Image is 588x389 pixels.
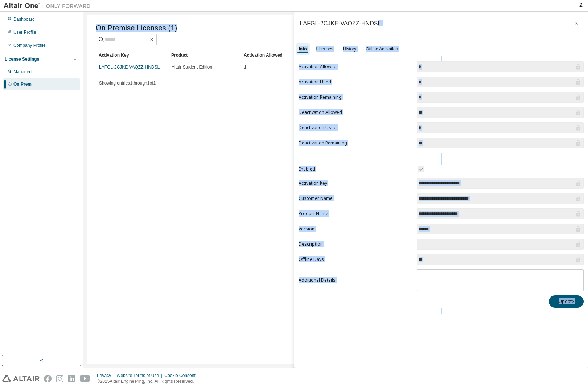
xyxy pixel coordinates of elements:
[13,29,36,35] div: User Profile
[13,16,35,22] div: Dashboard
[299,46,307,52] div: Info
[97,373,116,378] div: Privacy
[164,373,200,378] div: Cookie Consent
[299,257,413,262] label: Offline Days
[299,226,413,232] label: Version
[299,180,413,186] label: Activation Key
[80,375,90,382] img: youtube.svg
[13,69,32,75] div: Managed
[244,49,311,61] div: Activation Allowed
[116,373,164,378] div: Website Terms of Use
[96,24,177,32] span: On Premise Licenses (1)
[99,49,165,61] div: Activation Key
[299,110,413,115] label: Deactivation Allowed
[299,196,413,201] label: Customer Name
[343,46,356,52] div: History
[68,375,75,382] img: linkedin.svg
[99,65,160,70] a: LAFGL-2CJKE-VAQZZ-HNDSL
[299,64,413,70] label: Activation Allowed
[299,277,413,283] label: Additional Details
[13,81,32,87] div: On Prem
[299,211,413,217] label: Product Name
[299,166,413,172] label: Enabled
[56,375,63,382] img: instagram.svg
[299,94,413,100] label: Activation Remaining
[171,49,238,61] div: Product
[4,2,94,9] img: Altair One
[299,241,413,247] label: Description
[172,64,212,70] span: Altair Student Edition
[299,140,413,146] label: Deactivation Remaining
[300,20,381,26] div: LAFGL-2CJKE-VAQZZ-HNDSL
[97,378,200,385] p: © 2025 Altair Engineering, Inc. All Rights Reserved.
[549,295,584,308] button: Update
[366,46,398,52] div: Offline Activation
[316,46,333,52] div: Licenses
[299,125,413,131] label: Deactivation Used
[13,42,46,48] div: Company Profile
[5,56,39,62] div: License Settings
[44,375,52,382] img: facebook.svg
[244,64,247,70] span: 1
[99,81,156,86] span: Showing entries 1 through 1 of 1
[2,375,40,382] img: altair_logo.svg
[299,79,413,85] label: Activation Used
